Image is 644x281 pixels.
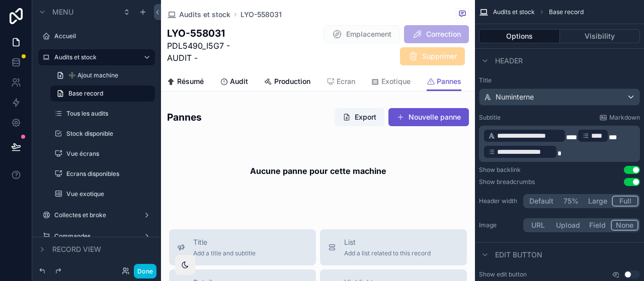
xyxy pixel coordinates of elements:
[220,72,248,92] a: Audit
[66,110,149,118] label: Tous les audits
[599,114,640,122] a: Markdown
[50,85,155,102] a: Base record
[479,178,535,186] div: Show breadcrumbs
[479,29,560,43] button: Options
[54,53,135,61] label: Audits et stock
[493,8,535,16] span: Audits et stock
[479,76,640,84] label: Title
[549,8,584,16] span: Base record
[525,196,558,207] button: Default
[525,220,551,231] button: URL
[52,244,101,254] span: Record view
[193,249,256,257] span: Add a title and subtitle
[371,72,411,92] a: Exotique
[584,196,612,207] button: Large
[495,56,523,66] span: Header
[167,40,257,64] span: PDL5490_I5G7 - AUDIT -
[193,237,256,247] span: Title
[177,76,204,86] span: Résumé
[496,92,534,102] span: Numinterne
[495,250,542,260] span: Edit button
[427,72,461,91] a: Pannes
[344,237,431,247] span: List
[479,126,640,162] div: scrollable content
[68,71,118,79] span: ➕ Ajout machine
[585,220,611,231] button: Field
[66,130,149,138] label: Stock disponible
[66,190,149,198] label: Vue exotique
[264,72,310,92] a: Production
[240,10,282,20] a: LYO-558031
[558,196,584,207] button: 75%
[66,150,149,158] label: Vue écrans
[479,88,640,106] button: Numinterne
[344,249,431,257] span: Add a list related to this record
[167,27,257,40] h1: LYO-558031
[54,211,135,219] label: Collectes et broke
[327,72,355,92] a: Ecran
[52,7,73,17] span: Menu
[134,264,156,278] button: Done
[560,29,640,43] button: Visibility
[609,114,640,122] span: Markdown
[179,10,230,20] span: Audits et stock
[54,232,135,240] label: Commandes
[230,76,248,86] span: Audit
[50,67,155,83] a: ➕ Ajout machine
[437,76,461,86] span: Pannes
[169,229,316,265] button: TitleAdd a title and subtitle
[381,76,411,86] span: Exotique
[479,197,519,205] label: Header width
[274,76,310,86] span: Production
[479,114,501,122] label: Subtitle
[68,89,103,98] span: Base record
[551,220,585,231] button: Upload
[479,221,519,229] label: Image
[611,220,638,231] button: None
[167,10,230,20] a: Audits et stock
[320,229,467,265] button: ListAdd a list related to this record
[54,32,149,40] label: Accueil
[167,72,204,92] a: Résumé
[66,170,149,178] label: Ecrans disponibles
[612,196,638,207] button: Full
[337,76,355,86] span: Ecran
[479,166,521,174] div: Show backlink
